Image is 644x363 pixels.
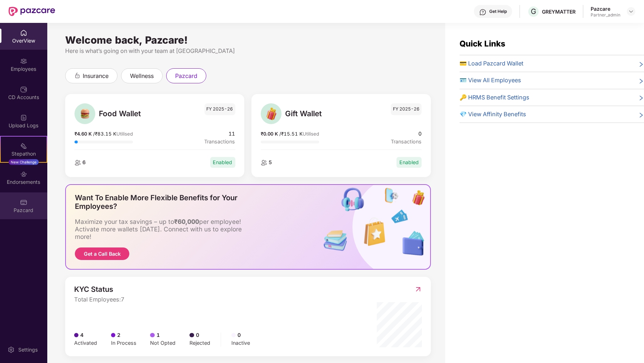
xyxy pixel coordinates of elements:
div: Pazcare [591,5,620,12]
span: 2 [117,331,120,339]
img: svg+xml;base64,PHN2ZyBpZD0iRW1wbG95ZWVzIiB4bWxucz0iaHR0cDovL3d3dy53My5vcmcvMjAwMC9zdmciIHdpZHRoPS... [20,58,27,65]
span: 5 [267,159,272,165]
div: Settings [16,346,40,353]
span: Gift Wallet [285,108,346,120]
span: 🔑 HRMS Benefit Settings [460,93,529,102]
div: Inactive [231,339,250,347]
span: 💳 Load Pazcard Wallet [460,59,523,68]
span: Transactions [391,138,422,146]
div: Enabled [397,157,422,168]
div: Here is what’s going on with your team at [GEOGRAPHIC_DATA] [65,46,431,55]
span: ₹4.60 K [75,131,93,137]
img: benefitsIcon [319,185,430,269]
img: employeeIcon [261,160,267,166]
img: svg+xml;base64,PHN2ZyBpZD0iVXBsb2FkX0xvZ3MiIGRhdGEtbmFtZT0iVXBsb2FkIExvZ3MiIHhtbG5zPSJodHRwOi8vd3... [20,114,27,121]
span: right [638,77,644,85]
img: svg+xml;base64,PHN2ZyBpZD0iSGVscC0zMngzMiIgeG1sbnM9Imh0dHA6Ly93d3cudzMub3JnLzIwMDAvc3ZnIiB3aWR0aD... [479,9,486,16]
img: svg+xml;base64,PHN2ZyBpZD0iUGF6Y2FyZCIgeG1sbnM9Imh0dHA6Ly93d3cudzMub3JnLzIwMDAvc3ZnIiB3aWR0aD0iMj... [20,199,27,206]
span: 0 [196,331,199,339]
div: Maximize your tax savings – up to per employee! Activate more wallets [DATE]. Connect with us to ... [75,218,247,240]
span: right [638,111,644,119]
span: insurance [83,72,109,80]
span: ₹0.00 K [261,131,279,137]
span: Quick Links [460,39,505,48]
div: In Process [111,339,136,347]
div: Not Opted [150,339,176,347]
span: Utilised [116,131,133,137]
b: ₹60,000 [174,218,199,225]
div: Partner_admin [591,12,620,18]
span: Transactions [205,138,235,146]
img: Gift Wallet [264,106,279,121]
div: Rejected [189,339,210,347]
img: svg+xml;base64,PHN2ZyBpZD0iSG9tZSIgeG1sbnM9Imh0dHA6Ly93d3cudzMub3JnLzIwMDAvc3ZnIiB3aWR0aD0iMjAiIG... [20,29,27,36]
span: Food Wallet [99,108,160,120]
span: 1 [157,331,160,339]
span: pazcard [175,72,197,80]
span: wellness [130,72,154,80]
button: Get a Call Back [75,247,130,260]
div: Get Help [489,9,507,14]
span: 0 [391,130,422,138]
img: svg+xml;base64,PHN2ZyBpZD0iRW5kb3JzZW1lbnRzIiB4bWxucz0iaHR0cDovL3d3dy53My5vcmcvMjAwMC9zdmciIHdpZH... [20,171,27,178]
img: svg+xml;base64,PHN2ZyB4bWxucz0iaHR0cDovL3d3dy53My5vcmcvMjAwMC9zdmciIHdpZHRoPSIyMSIgaGVpZ2h0PSIyMC... [20,142,27,149]
span: 🪪 View All Employees [460,76,521,85]
span: FY 2025-26 [205,103,235,115]
span: 11 [205,130,235,138]
div: GREYMATTER [542,8,576,15]
div: animation [74,72,81,79]
span: 0 [237,331,241,339]
img: RedirectIcon [414,286,422,293]
span: FY 2025-26 [391,103,422,115]
div: Activated [74,339,97,347]
span: KYC Status [74,286,125,293]
img: svg+xml;base64,PHN2ZyBpZD0iQ0RfQWNjb3VudHMiIGRhdGEtbmFtZT0iQ0QgQWNjb3VudHMiIHhtbG5zPSJodHRwOi8vd3... [20,86,27,93]
span: Utilised [303,131,319,137]
div: Enabled [210,157,235,168]
span: 4 [80,331,83,339]
span: Total Employees: 7 [74,296,125,302]
span: right [638,60,644,68]
span: / ₹83.15 K [93,131,116,137]
img: svg+xml;base64,PHN2ZyBpZD0iU2V0dGluZy0yMHgyMCIgeG1sbnM9Imh0dHA6Ly93d3cudzMub3JnLzIwMDAvc3ZnIiB3aW... [8,346,15,353]
img: New Pazcare Logo [9,7,55,16]
div: Want To Enable More Flexible Benefits for Your Employees? [75,193,254,211]
img: employeeIcon [75,160,81,166]
span: G [531,7,536,16]
span: 6 [81,159,86,165]
div: New Challenge [9,159,39,165]
span: right [638,94,644,102]
img: svg+xml;base64,PHN2ZyBpZD0iRHJvcGRvd24tMzJ4MzIiIHhtbG5zPSJodHRwOi8vd3d3LnczLm9yZy8yMDAwL3N2ZyIgd2... [628,9,634,14]
div: Stepathon [1,150,47,157]
span: 💎 View Affinity Benefits [460,110,526,119]
span: / ₹15.51 K [279,131,303,137]
img: Food Wallet [77,106,92,121]
div: Welcome back, Pazcare! [65,37,431,43]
